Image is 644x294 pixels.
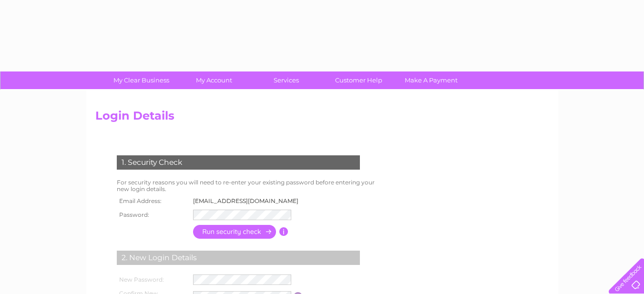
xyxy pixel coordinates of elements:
div: 2. New Login Details [117,251,360,265]
td: [EMAIL_ADDRESS][DOMAIN_NAME] [191,195,307,207]
a: My Account [174,71,253,89]
a: Customer Help [319,71,398,89]
th: Email Address: [114,195,191,207]
h2: Login Details [95,109,549,127]
input: Information [279,227,288,236]
a: My Clear Business [102,71,181,89]
td: For security reasons you will need to re-enter your existing password before entering your new lo... [114,177,385,195]
th: New Password: [114,272,191,287]
div: 1. Security Check [117,155,360,170]
a: Make A Payment [392,71,470,89]
a: Services [247,71,326,89]
th: Password: [114,207,191,223]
